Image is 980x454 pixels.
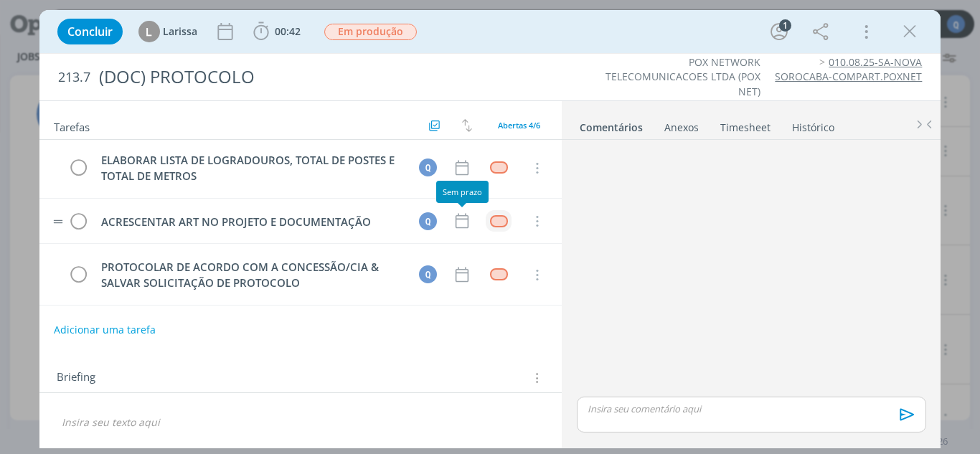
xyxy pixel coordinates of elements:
div: Q [419,265,437,283]
a: Timesheet [720,114,771,135]
button: Concluir [57,19,123,44]
div: ELABORAR LISTA DE LOGRADOUROS, TOTAL DE POSTES E TOTAL DE METROS [95,151,406,185]
span: Briefing [57,369,95,387]
a: POX NETWORK TELECOMUNICACOES LTDA (POX NET) [606,55,760,98]
a: 010.08.25-SA-NOVA SOROCABA-COMPART.POXNET [775,55,922,83]
button: 00:42 [250,20,304,43]
span: Abertas 4/6 [498,120,540,131]
button: LLarissa [138,21,197,42]
div: Q [419,212,437,230]
div: 1 [779,19,791,32]
div: (DOC) PROTOCOLO [93,60,556,95]
span: Larissa [163,27,197,37]
img: drag-icon.svg [53,219,63,224]
button: Q [417,157,438,179]
button: Em produção [324,23,418,41]
button: Adicionar uma tarefa [53,317,156,343]
div: Q [419,159,437,176]
div: dialog [39,10,941,448]
div: L [138,21,160,42]
div: Anexos [664,120,699,135]
a: Comentários [579,114,644,135]
div: PROTOCOLAR DE ACORDO COM A CONCESSÃO/CIA & SALVAR SOLICITAÇÃO DE PROTOCOLO [95,258,406,292]
a: Histórico [791,114,835,135]
button: Q [417,264,438,285]
span: Concluir [67,26,113,37]
span: Em produção [324,24,417,40]
span: Tarefas [54,117,90,134]
img: arrow-down-up.svg [462,119,472,132]
span: 00:42 [275,24,301,38]
div: ACRESCENTAR ART NO PROJETO E DOCUMENTAÇÃO [95,213,406,231]
button: Q [417,210,438,232]
div: Sem prazo [436,181,489,203]
button: 1 [768,20,791,43]
span: 213.7 [58,70,90,85]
